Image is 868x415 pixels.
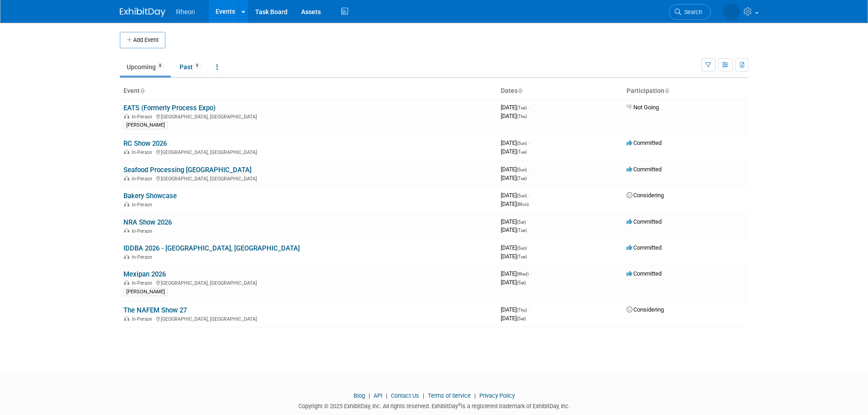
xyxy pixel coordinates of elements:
span: 9 [193,62,201,69]
button: Add Event [120,32,165,48]
span: [DATE] [501,200,529,207]
a: Mexipan 2026 [123,270,166,278]
span: [DATE] [501,306,529,313]
div: [PERSON_NAME] [123,121,168,129]
span: Committed [627,139,662,146]
span: (Sun) [517,167,527,172]
th: Dates [497,83,623,99]
span: | [366,392,372,399]
div: [PERSON_NAME] [123,288,168,296]
img: ExhibitDay [120,8,165,17]
a: Sort by Event Name [140,87,144,94]
span: (Thu) [517,307,527,313]
span: Search [681,9,702,15]
img: In-Person Event [124,202,129,206]
img: In-Person Event [124,316,129,321]
a: Sort by Participation Type [664,87,669,94]
img: Towa Masuyama [723,3,740,20]
span: (Tue) [517,176,527,181]
img: In-Person Event [124,149,129,154]
span: In-Person [132,280,155,286]
span: Rheon [176,8,195,15]
span: [DATE] [501,315,526,322]
a: RC Show 2026 [123,139,167,148]
span: [DATE] [501,279,526,286]
span: [DATE] [501,104,529,111]
span: In-Person [132,228,155,234]
span: - [528,192,529,199]
img: In-Person Event [124,254,129,259]
span: Committed [627,244,662,251]
span: (Mon) [517,202,529,207]
a: Past9 [173,58,208,76]
span: Considering [627,306,664,313]
span: [DATE] [501,270,531,277]
span: Not Going [627,104,659,111]
span: - [528,166,529,173]
span: [DATE] [501,166,529,173]
a: Privacy Policy [479,392,515,399]
div: [GEOGRAPHIC_DATA], [GEOGRAPHIC_DATA] [123,148,493,155]
span: [DATE] [501,192,529,199]
a: Terms of Service [428,392,471,399]
span: (Sat) [517,280,526,285]
span: Committed [627,218,662,225]
a: Bakery Showcase [123,192,177,200]
img: In-Person Event [124,280,129,285]
span: [DATE] [501,253,527,260]
div: [GEOGRAPHIC_DATA], [GEOGRAPHIC_DATA] [123,315,493,322]
span: (Thu) [517,114,527,119]
div: [GEOGRAPHIC_DATA], [GEOGRAPHIC_DATA] [123,279,493,286]
span: [DATE] [501,139,529,146]
span: - [528,244,529,251]
span: - [528,139,529,146]
span: [DATE] [501,113,527,119]
span: - [528,104,529,111]
span: (Sun) [517,141,527,146]
th: Event [120,83,497,99]
span: | [472,392,478,399]
span: | [421,392,426,399]
span: - [527,218,529,225]
span: Committed [627,166,662,173]
span: (Tue) [517,149,527,154]
span: Committed [627,270,662,277]
div: [GEOGRAPHIC_DATA], [GEOGRAPHIC_DATA] [123,174,493,182]
span: In-Person [132,149,155,155]
span: (Wed) [517,272,529,277]
a: API [374,392,382,399]
span: In-Person [132,202,155,208]
span: In-Person [132,316,155,322]
span: [DATE] [501,226,527,233]
a: Upcoming8 [120,58,171,76]
span: In-Person [132,176,155,182]
div: [GEOGRAPHIC_DATA], [GEOGRAPHIC_DATA] [123,113,493,120]
span: (Sat) [517,220,526,225]
a: IDDBA 2026 - [GEOGRAPHIC_DATA], [GEOGRAPHIC_DATA] [123,244,300,252]
span: (Tue) [517,105,527,110]
span: (Sun) [517,193,527,198]
span: [DATE] [501,244,529,251]
span: - [528,306,529,313]
span: [DATE] [501,218,529,225]
a: Contact Us [391,392,419,399]
span: [DATE] [501,148,527,155]
a: Seafood Processing [GEOGRAPHIC_DATA] [123,166,252,174]
span: Considering [627,192,664,199]
a: Blog [354,392,365,399]
a: EATS (Formerly Process Expo) [123,104,216,112]
span: In-Person [132,114,155,120]
span: [DATE] [501,174,527,181]
img: In-Person Event [124,114,129,118]
span: 8 [156,62,164,69]
img: In-Person Event [124,176,129,180]
a: NRA Show 2026 [123,218,172,226]
span: (Sun) [517,246,527,251]
span: | [384,392,390,399]
a: Sort by Start Date [518,87,522,94]
a: The NAFEM Show 27 [123,306,187,314]
span: (Sat) [517,316,526,321]
img: In-Person Event [124,228,129,233]
sup: ® [458,402,461,407]
a: Search [669,4,711,20]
